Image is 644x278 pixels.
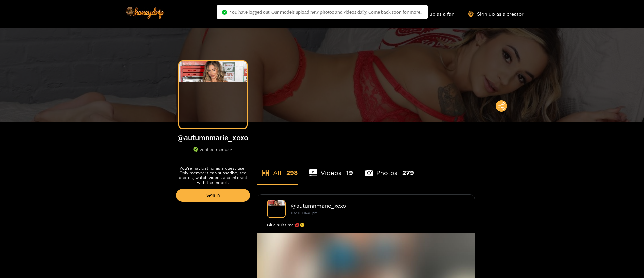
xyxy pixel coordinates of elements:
[291,203,465,209] div: @ autumnmarie_xoxo
[176,147,250,159] div: verified member
[222,10,227,15] span: check-circle
[291,211,317,215] small: [DATE] 14:48 pm
[176,133,250,142] h1: @ autumnmarie_xoxo
[409,11,455,17] a: Sign up as a fan
[402,169,414,177] span: 279
[262,169,270,177] span: appstore
[309,154,353,184] li: Videos
[468,11,524,17] a: Sign up as a creator
[346,169,353,177] span: 19
[230,9,422,15] span: You have logged out. Our models upload new photos and videos daily. Come back soon for more..
[365,154,414,184] li: Photos
[257,154,298,184] li: All
[176,166,250,185] p: You're navigating as a guest user. Only members can subscribe, see photos, watch videos and inter...
[267,222,465,228] div: Blue suits me!💋😉
[176,189,250,202] a: Sign in
[286,169,298,177] span: 298
[267,200,286,218] img: autumnmarie_xoxo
